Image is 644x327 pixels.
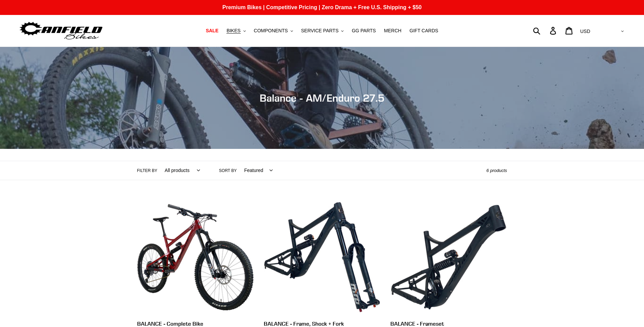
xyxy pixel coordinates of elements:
span: GIFT CARDS [409,28,438,34]
a: GIFT CARDS [406,26,442,35]
span: SALE [206,28,218,34]
a: MERCH [381,26,405,35]
span: BIKES [226,28,240,34]
img: Canfield Bikes [19,20,104,41]
a: SALE [202,26,222,35]
label: Sort by [219,168,237,174]
span: 6 products [486,168,507,173]
span: Balance - AM/Enduro 27.5 [260,92,384,104]
span: SERVICE PARTS [301,28,338,34]
button: COMPONENTS [251,26,296,35]
label: Filter by [137,168,158,174]
button: BIKES [223,26,249,35]
input: Search [537,23,554,38]
span: COMPONENTS [254,28,288,34]
button: SERVICE PARTS [298,26,347,35]
span: MERCH [384,28,401,34]
a: GG PARTS [348,26,379,35]
span: GG PARTS [352,28,376,34]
